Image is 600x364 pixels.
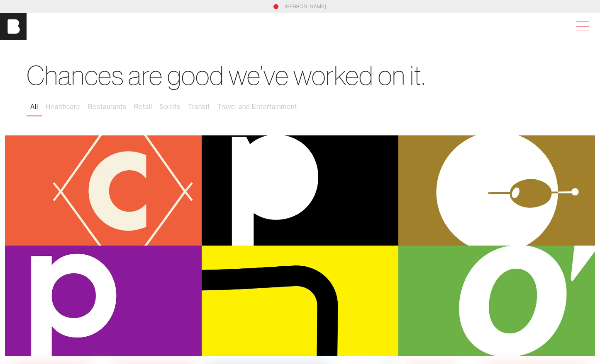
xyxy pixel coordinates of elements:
[27,98,42,116] button: All
[285,3,327,10] a: [PERSON_NAME]
[184,98,214,116] button: Transit
[214,98,301,116] button: Travel and Entertainment
[156,98,184,116] button: Spirits
[27,60,573,92] h1: Chances are good we’ve worked on it.
[42,98,84,116] button: Healthcare
[84,98,130,116] button: Restaurants
[130,98,156,116] button: Retail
